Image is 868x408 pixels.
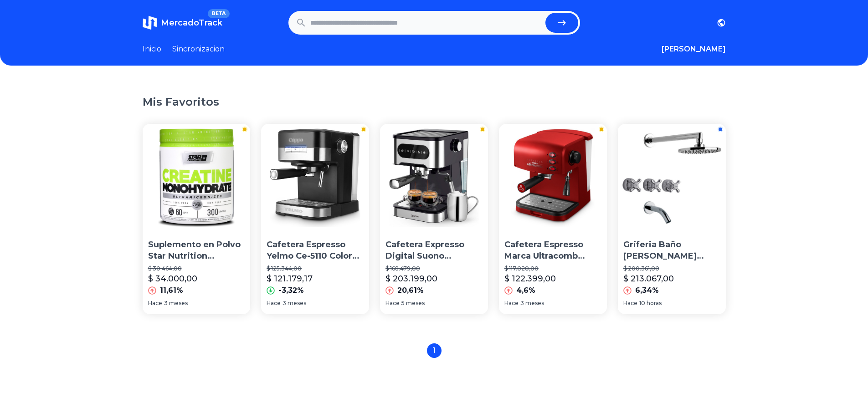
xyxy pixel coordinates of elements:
p: $ 117.020,00 [504,265,601,272]
a: Suplemento en Polvo Star Nutrition Creatine Monohydrate Ultramicronized en Pote de 300gSuplemento... [143,124,251,314]
h1: Mis Favoritos [143,95,726,109]
span: Hace [623,300,637,307]
button: [PERSON_NAME] [662,44,726,55]
span: Hace [148,300,162,307]
img: Cafetera Espresso Yelmo Ce-5110 Color Negro [261,124,369,232]
p: Griferia Baño [PERSON_NAME] 103/16 Ducha Bañera [623,239,720,262]
p: Cafetera Expresso Digital Suono Automática Acero Inox 1.5 L Color Plateado [385,239,483,262]
p: Cafetera Espresso Marca Ultracomb Modelo Ce-6108 Color Rojo [504,239,601,262]
p: $ 122.399,00 [504,272,556,285]
span: Hace [504,300,519,307]
p: $ 30.464,00 [148,265,245,272]
span: 10 horas [639,300,662,307]
a: MercadoTrackBETA [143,15,222,30]
p: $ 34.000,00 [148,272,197,285]
a: Cafetera Espresso Marca Ultracomb Modelo Ce-6108 Color RojoCafetera Espresso Marca Ultracomb Mode... [499,124,607,314]
span: Hace [267,300,281,307]
span: MercadoTrack [161,18,222,28]
p: 20,61% [397,285,424,296]
span: 3 meses [164,300,188,307]
p: $ 168.479,00 [385,265,483,272]
p: $ 121.179,17 [267,272,313,285]
span: 5 meses [401,300,425,307]
p: $ 213.067,00 [623,272,674,285]
p: -3,32% [278,285,304,296]
span: BETA [208,9,229,18]
p: 11,61% [160,285,183,296]
p: 6,34% [635,285,659,296]
a: Griferia Baño Fv Malena 103/16 Ducha BañeraGriferia Baño [PERSON_NAME] 103/16 Ducha Bañera$ 200.3... [618,124,726,314]
p: Cafetera Espresso Yelmo Ce-5110 Color Negro [267,239,364,262]
span: Hace [385,300,400,307]
p: 4,6% [516,285,535,296]
span: 3 meses [520,300,544,307]
a: Sincronizacion [172,44,225,55]
p: $ 203.199,00 [385,272,437,285]
p: $ 200.361,00 [623,265,720,272]
img: Cafetera Expresso Digital Suono Automática Acero Inox 1.5 L Color Plateado [380,124,488,232]
a: Cafetera Espresso Yelmo Ce-5110 Color NegroCafetera Espresso Yelmo Ce-5110 Color Negro$ 125.344,0... [261,124,369,314]
img: Griferia Baño Fv Malena 103/16 Ducha Bañera [618,124,726,232]
img: Cafetera Espresso Marca Ultracomb Modelo Ce-6108 Color Rojo [499,124,607,232]
p: $ 125.344,00 [267,265,364,272]
span: 3 meses [282,300,306,307]
img: Suplemento en Polvo Star Nutrition Creatine Monohydrate Ultramicronized en Pote de 300g [143,124,251,232]
img: MercadoTrack [143,15,157,30]
a: Inicio [143,44,161,55]
a: Cafetera Expresso Digital Suono Automática Acero Inox 1.5 L Color PlateadoCafetera Expresso Digit... [380,124,488,314]
p: Suplemento en Polvo Star Nutrition Creatine Monohydrate Ultramicronized en Pote de 300g [148,239,245,262]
